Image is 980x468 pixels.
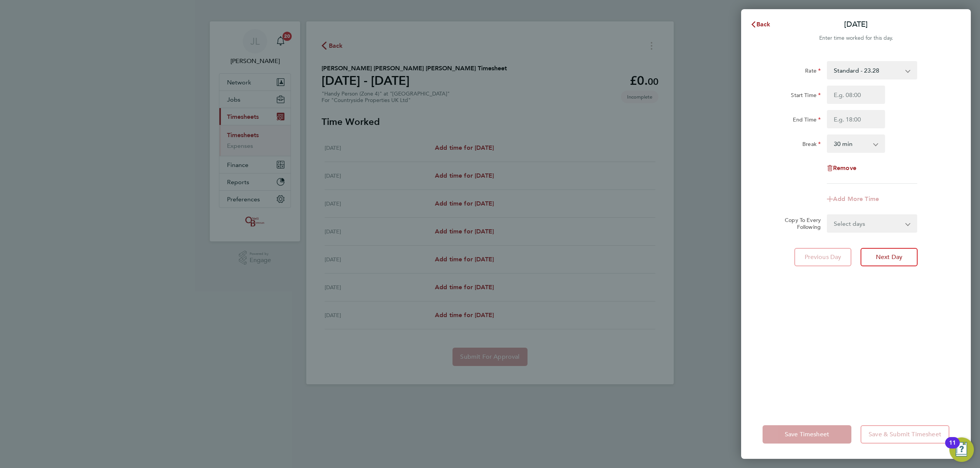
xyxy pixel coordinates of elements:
span: Remove [833,164,856,172]
label: Start Time [791,92,821,101]
p: [DATE] [844,19,868,30]
div: Enter time worked for this day. [741,34,971,43]
label: Copy To Every Following [779,217,821,230]
label: Rate [805,67,821,76]
input: E.g. 18:00 [827,110,885,128]
button: Back [743,17,778,32]
label: Break [802,141,821,150]
input: E.g. 08:00 [827,86,885,104]
label: End Time [793,116,821,125]
button: Open Resource Center, 11 new notifications [949,437,974,462]
div: 11 [949,443,956,453]
span: Next Day [876,253,902,261]
span: Back [756,21,771,28]
button: Remove [827,165,856,171]
button: Next Day [861,248,918,266]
